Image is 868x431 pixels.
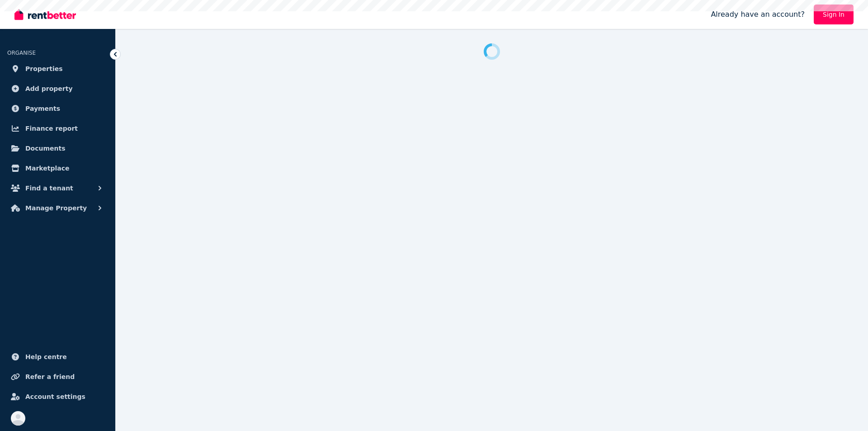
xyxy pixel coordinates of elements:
span: Add property [25,83,73,94]
span: Finance report [25,123,78,134]
img: RentBetter [14,8,76,21]
a: Properties [7,60,108,78]
a: Marketplace [7,159,108,177]
span: Account settings [25,391,85,402]
span: ORGANISE [7,50,36,56]
span: Help centre [25,351,67,362]
a: Refer a friend [7,368,108,386]
a: Documents [7,139,108,157]
span: Documents [25,143,66,154]
span: Marketplace [25,163,69,174]
button: Find a tenant [7,179,108,197]
button: Manage Property [7,199,108,217]
a: Sign In [814,5,854,24]
a: Finance report [7,119,108,137]
span: Payments [25,103,60,114]
a: Account settings [7,388,108,406]
a: Help centre [7,348,108,366]
span: Properties [25,63,63,74]
a: Add property [7,80,108,98]
span: Find a tenant [25,183,73,194]
span: Manage Property [25,203,87,213]
span: Refer a friend [25,371,75,382]
a: Payments [7,99,108,118]
span: Already have an account? [711,9,805,20]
